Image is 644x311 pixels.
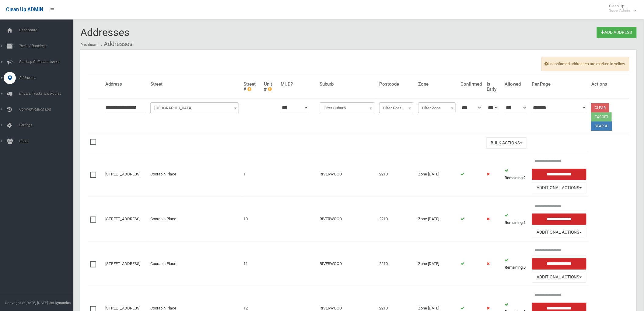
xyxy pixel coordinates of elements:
small: Super Admin [609,8,630,13]
span: Tasks / Bookings [17,44,78,48]
span: Dashboard [17,28,78,32]
td: 2210 [377,197,416,242]
button: Search [591,122,612,131]
span: Filter Zone [418,102,456,113]
span: Filter Suburb [321,104,373,112]
h4: MUD? [281,82,315,87]
td: RIVERWOOD [317,197,377,242]
h4: Postcode [379,82,413,87]
a: [STREET_ADDRESS] [105,172,140,176]
span: Clean Up [606,4,636,13]
td: 1 [241,152,262,197]
span: Users [17,139,78,143]
h4: Suburb [320,82,375,87]
td: 0 [502,241,530,286]
span: Filter Zone [420,104,454,112]
button: Additional Actions [532,227,586,238]
strong: Remaining: [505,220,524,225]
h4: Unit # [264,82,276,92]
td: Coorabin Place [148,241,241,286]
h4: Allowed [505,82,527,87]
td: Coorabin Place [148,152,241,197]
h4: Actions [591,82,627,87]
td: Coorabin Place [148,197,241,242]
h4: Is Early [487,82,500,92]
h4: Confirmed [460,82,482,87]
h4: Zone [418,82,456,87]
a: Clear [591,103,609,112]
h4: Per Page [532,82,586,87]
strong: Jet Dynamics [49,301,71,305]
a: Add Address [597,27,637,38]
td: 1 [502,197,530,242]
h4: Street # [244,82,259,92]
a: Dashboard [80,43,99,47]
span: Addresses [80,26,130,38]
button: Additional Actions [532,272,586,283]
span: Unconfirmed addresses are marked in yellow. [541,57,629,71]
td: 10 [241,197,262,242]
span: Filter Postcode [379,102,413,113]
h4: Address [105,82,145,87]
a: [STREET_ADDRESS] [105,217,140,221]
span: Communication Log [17,107,78,111]
button: Additional Actions [532,182,586,193]
span: Filter Postcode [381,104,412,112]
span: Clean Up ADMIN [6,7,43,12]
span: Booking Collection Issues [17,60,78,64]
strong: Remaining: [505,175,524,180]
span: Filter Street [152,104,237,112]
td: Zone [DATE] [416,241,458,286]
span: Addresses [17,76,78,80]
td: 11 [241,241,262,286]
span: Settings [17,123,78,127]
td: RIVERWOOD [317,152,377,197]
td: 2210 [377,152,416,197]
strong: Remaining: [505,265,524,270]
span: Filter Street [150,102,239,113]
td: 2210 [377,241,416,286]
a: [STREET_ADDRESS] [105,306,140,310]
td: Zone [DATE] [416,152,458,197]
button: Export [591,112,612,122]
td: Zone [DATE] [416,197,458,242]
span: Filter Suburb [320,102,375,113]
a: [STREET_ADDRESS] [105,261,140,266]
li: Addresses [100,38,132,50]
span: Drivers, Trucks and Routes [17,91,78,96]
td: RIVERWOOD [317,241,377,286]
td: 2 [502,152,530,197]
button: Bulk Actions [486,137,527,149]
span: Copyright © [DATE]-[DATE] [5,301,48,305]
h4: Street [150,82,239,87]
